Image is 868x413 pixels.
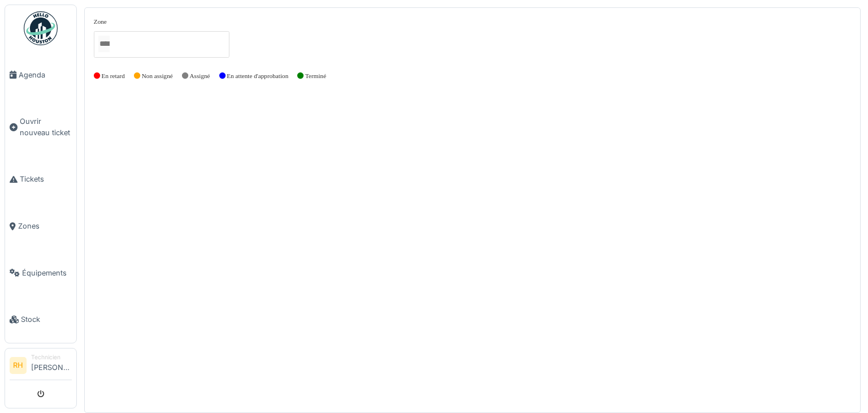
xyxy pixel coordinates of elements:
[31,353,72,362] div: Technicien
[227,71,288,81] label: En attente d'approbation
[10,353,72,380] a: RH Technicien[PERSON_NAME]
[5,98,76,156] a: Ouvrir nouveau ticket
[5,249,76,296] a: Équipements
[98,36,110,52] input: Tous
[24,11,58,45] img: Badge_color-CXgf-gQk.svg
[22,268,72,278] span: Équipements
[10,357,27,374] li: RH
[190,71,210,81] label: Assigné
[20,116,72,137] span: Ouvrir nouveau ticket
[19,70,72,80] span: Agenda
[5,296,76,343] a: Stock
[94,17,107,27] label: Zone
[142,71,173,81] label: Non assigné
[21,314,72,325] span: Stock
[5,51,76,98] a: Agenda
[5,203,76,249] a: Zones
[102,71,125,81] label: En retard
[31,353,72,377] li: [PERSON_NAME]
[305,71,326,81] label: Terminé
[20,174,72,184] span: Tickets
[5,156,76,203] a: Tickets
[18,221,72,231] span: Zones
